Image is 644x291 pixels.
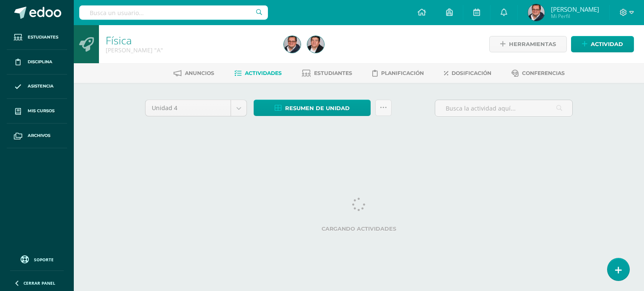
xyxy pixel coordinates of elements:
img: 8bea78a11afb96288084d23884a19f38.png [307,36,324,53]
h1: Física [106,34,274,46]
span: Estudiantes [28,34,58,41]
a: Estudiantes [7,25,67,50]
span: Planificación [381,70,424,76]
span: Asistencia [28,83,54,90]
input: Busca la actividad aquí... [435,100,572,116]
a: Planificación [372,67,424,80]
a: Actividad [571,36,634,52]
span: Cerrar panel [23,280,55,286]
a: Asistencia [7,75,67,99]
span: Dosificación [452,70,491,76]
a: Mis cursos [7,99,67,124]
div: Quinto Bachillerato 'A' [106,46,274,54]
span: Conferencias [522,70,565,76]
span: Archivos [28,132,50,139]
span: Unidad 4 [152,100,224,116]
span: Resumen de unidad [285,100,350,116]
a: Actividades [234,67,282,80]
a: Conferencias [512,67,565,80]
a: Herramientas [489,36,567,52]
a: Anuncios [174,67,214,80]
a: Física [106,33,132,47]
span: Mis cursos [28,108,55,114]
img: fe380b2d4991993556c9ea662cc53567.png [284,36,301,53]
a: Disciplina [7,50,67,75]
span: Herramientas [509,36,556,52]
span: Estudiantes [314,70,352,76]
input: Busca un usuario... [79,5,268,20]
span: [PERSON_NAME] [551,5,599,13]
label: Cargando actividades [145,226,573,232]
a: Unidad 4 [145,100,247,116]
a: Estudiantes [302,67,352,80]
a: Dosificación [444,67,491,80]
span: Anuncios [185,70,214,76]
a: Resumen de unidad [254,100,371,116]
span: Actividad [591,36,623,52]
span: Actividades [245,70,282,76]
a: Soporte [10,253,64,265]
span: Disciplina [28,59,52,65]
span: Soporte [34,257,54,263]
a: Archivos [7,124,67,148]
span: Mi Perfil [551,13,599,20]
img: fe380b2d4991993556c9ea662cc53567.png [528,4,545,21]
